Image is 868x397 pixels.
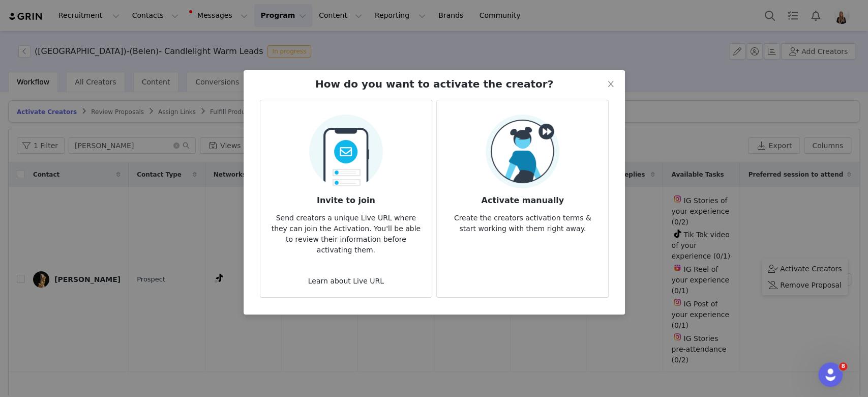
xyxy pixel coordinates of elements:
[308,277,383,285] a: Learn about Live URL
[818,362,843,387] iframe: Intercom live chat
[309,108,382,188] img: Send Email
[607,80,615,88] i: icon: close
[486,115,559,188] img: Manual
[315,76,553,92] h2: How do you want to activate the creator?
[596,70,625,99] button: Close
[445,207,600,234] p: Create the creators activation terms & start working with them right away.
[268,207,423,256] p: Send creators a unique Live URL where they can join the Activation. You'll be able to review thei...
[445,188,600,207] h3: Activate manually
[839,362,847,371] span: 8
[268,188,423,207] h3: Invite to join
